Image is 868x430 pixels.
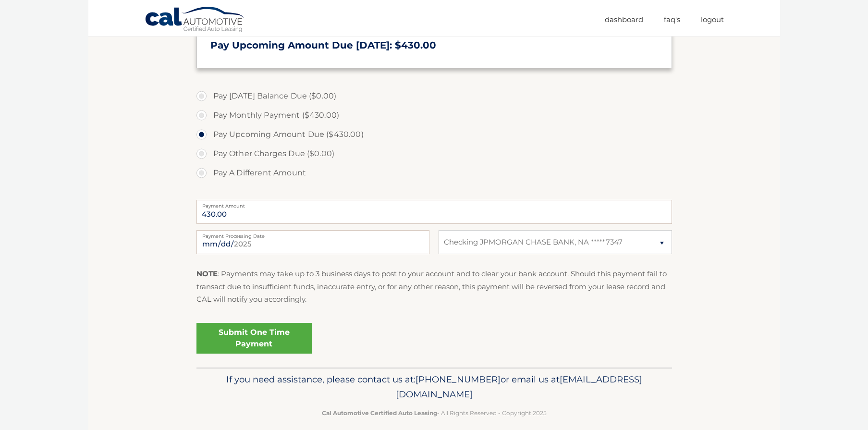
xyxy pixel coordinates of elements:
[145,6,245,34] a: Cal Automotive
[196,269,218,278] strong: NOTE
[416,374,501,385] span: [PHONE_NUMBER]
[605,12,643,27] a: Dashboard
[322,409,437,417] strong: Cal Automotive Certified Auto Leasing
[196,230,429,254] input: Payment Date
[196,86,672,106] label: Pay [DATE] Balance Due ($0.00)
[196,125,672,144] label: Pay Upcoming Amount Due ($430.00)
[196,230,429,238] label: Payment Processing Date
[203,408,666,418] p: - All Rights Reserved - Copyright 2025
[203,372,666,403] p: If you need assistance, please contact us at: or email us at
[196,144,672,163] label: Pay Other Charges Due ($0.00)
[664,12,680,27] a: FAQ's
[196,323,312,354] a: Submit One Time Payment
[196,200,672,224] input: Payment Amount
[701,12,724,27] a: Logout
[210,39,658,51] h3: Pay Upcoming Amount Due [DATE]: $430.00
[196,268,672,306] p: : Payments may take up to 3 business days to post to your account and to clear your bank account....
[196,200,672,208] label: Payment Amount
[196,106,672,125] label: Pay Monthly Payment ($430.00)
[196,163,672,183] label: Pay A Different Amount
